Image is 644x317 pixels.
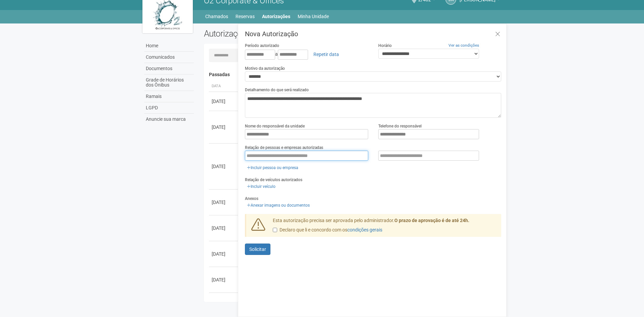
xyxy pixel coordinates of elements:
button: Solicitar [245,244,270,255]
span: Solicitar [249,247,266,252]
a: Incluir veículo [245,183,277,190]
a: Anuncie sua marca [144,114,194,125]
a: Grade de Horários dos Ônibus [144,74,194,91]
a: condições gerais [347,227,382,232]
a: Reservas [235,12,255,21]
label: Nome do responsável da unidade [245,123,305,129]
label: Telefone do responsável [378,123,422,129]
a: Autorizações [262,12,290,21]
label: Anexos [245,196,258,202]
a: Comunicados [144,52,194,63]
a: Ramais [144,91,194,102]
th: Data [209,81,239,92]
div: [DATE] [212,199,237,206]
div: a [245,49,368,60]
a: Documentos [144,63,194,74]
div: [DATE] [212,124,237,130]
a: Repetir data [309,49,343,60]
strong: O prazo de aprovação é de até 24h. [394,218,469,223]
div: [DATE] [212,98,237,105]
a: Ver as condições [448,43,479,48]
a: Incluir pessoa ou empresa [245,164,300,171]
div: [DATE] [212,251,237,257]
div: Esta autorização precisa ser aprovada pelo administrador. [268,217,502,237]
label: Detalhamento do que será realizado [245,87,309,93]
a: Home [144,40,194,52]
div: [DATE] [212,225,237,231]
h2: Autorizações [204,29,348,39]
label: Motivo da autorização [245,65,285,71]
a: Minha Unidade [298,12,329,21]
label: Declaro que li e concordo com os [273,227,382,233]
a: LGPD [144,102,194,114]
a: Anexar imagens ou documentos [245,202,312,209]
label: Horário [378,43,392,49]
input: Declaro que li e concordo com oscondições gerais [273,228,277,232]
label: Relação de pessoas e empresas autorizadas [245,145,323,151]
a: Chamados [205,12,228,21]
h4: Passadas [209,72,497,77]
div: [DATE] [212,276,237,283]
label: Relação de veículos autorizados [245,177,302,183]
label: Período autorizado [245,43,279,49]
div: [DATE] [212,163,237,170]
h3: Nova Autorização [245,31,501,37]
